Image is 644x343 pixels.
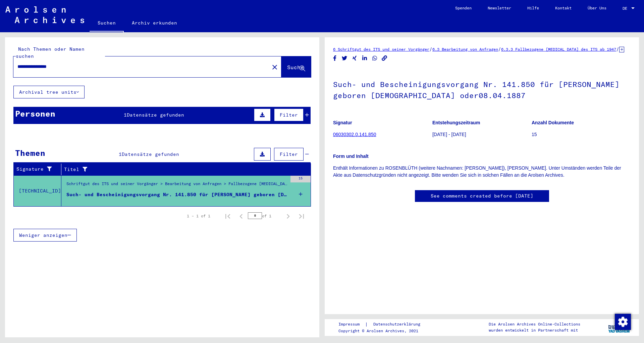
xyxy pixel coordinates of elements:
button: Weniger anzeigen [13,229,77,242]
div: | [338,321,428,328]
div: Signature [16,164,63,175]
span: / [429,46,432,52]
b: Entstehungszeitraum [432,120,480,125]
a: Datenschutzerklärung [368,321,428,328]
button: Clear [268,60,281,74]
span: Filter [280,151,298,157]
mat-icon: close [271,63,279,71]
div: Personen [15,108,55,120]
div: Titel [64,164,304,175]
button: Filter [274,148,304,161]
h1: Such- und Bescheinigungsvorgang Nr. 141.850 für [PERSON_NAME] geboren [DEMOGRAPHIC_DATA] oder08.0... [333,69,631,110]
a: 6.3.3 Fallbezogene [MEDICAL_DATA] des ITS ab 1947 [501,47,616,52]
button: Share on Facebook [331,54,338,62]
p: Enthält Informationen zu ROSENBLÜTH (weitere Nachnamen: [PERSON_NAME]), [PERSON_NAME]. Unter Umst... [333,165,631,179]
div: 1 – 1 of 1 [187,213,210,219]
mat-label: Nach Themen oder Namen suchen [16,46,85,59]
b: Form und Inhalt [333,154,369,159]
img: Arolsen_neg.svg [5,6,84,23]
button: First page [221,209,234,223]
button: Last page [295,209,308,223]
button: Archival tree units [13,86,85,98]
button: Share on LinkedIn [361,54,368,62]
span: Weniger anzeigen [19,232,67,238]
td: [TECHNICAL_ID] [14,175,61,206]
div: Titel [64,166,298,173]
button: Filter [274,109,304,121]
div: Such- und Bescheinigungsvorgang Nr. 141.850 für [PERSON_NAME] geboren [DEMOGRAPHIC_DATA] oder08.0... [66,191,287,198]
button: Share on Xing [351,54,358,62]
button: Next page [281,209,295,223]
img: Zustimmung ändern [615,314,631,330]
p: 15 [532,131,631,138]
a: Suchen [90,15,124,32]
p: [DATE] - [DATE] [432,131,531,138]
a: See comments created before [DATE] [431,192,533,200]
button: Previous page [234,209,248,223]
button: Share on Twitter [341,54,348,62]
span: DE [623,6,630,11]
span: Filter [280,112,298,118]
a: Impressum [338,321,365,328]
span: / [616,46,619,52]
a: Archiv erkunden [124,15,185,31]
button: Copy link [381,54,388,62]
span: 1 [124,112,127,118]
button: Suche [281,56,311,77]
p: Copyright © Arolsen Archives, 2021 [338,328,428,334]
b: Signatur [333,120,352,125]
div: Schriftgut des ITS und seiner Vorgänger > Bearbeitung von Anfragen > Fallbezogene [MEDICAL_DATA] ... [66,181,287,190]
img: yv_logo.png [607,319,632,336]
span: Datensätze gefunden [127,112,184,118]
button: Share on WhatsApp [371,54,378,62]
a: 06030302.0.141.850 [333,132,376,137]
p: wurden entwickelt in Partnerschaft mit [489,327,580,333]
a: 6.3 Bearbeitung von Anfragen [432,47,498,52]
b: Anzahl Dokumente [532,120,574,125]
div: of 1 [248,213,281,219]
div: Signature [16,166,56,173]
span: Suche [287,64,304,71]
p: Die Arolsen Archives Online-Collections [489,321,580,327]
a: 6 Schriftgut des ITS und seiner Vorgänger [333,47,429,52]
span: / [498,46,501,52]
